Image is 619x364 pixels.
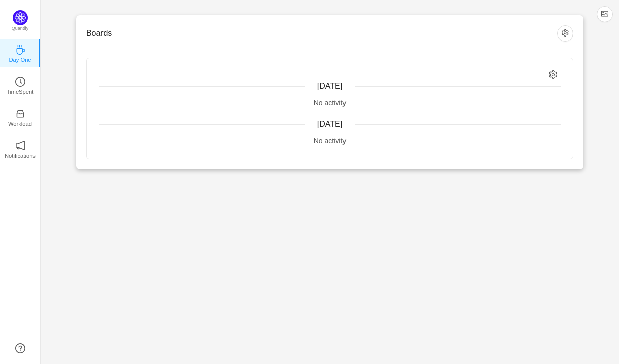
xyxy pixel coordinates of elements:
[597,6,613,22] button: icon: picture
[7,87,34,96] p: TimeSpent
[13,10,28,25] img: Quantify
[9,55,31,64] p: Day One
[15,45,25,55] i: icon: coffee
[12,25,29,32] p: Quantify
[317,82,342,90] span: [DATE]
[15,112,25,122] a: icon: inboxWorkload
[317,120,342,128] span: [DATE]
[15,77,25,87] i: icon: clock-circle
[15,80,25,90] a: icon: clock-circleTimeSpent
[99,136,561,147] div: No activity
[86,28,557,39] h3: Boards
[557,25,573,42] button: icon: setting
[15,108,25,119] i: icon: inbox
[99,98,561,108] div: No activity
[15,48,25,58] a: icon: coffeeDay One
[15,143,25,154] a: icon: notificationNotifications
[5,151,36,160] p: Notifications
[549,70,558,79] i: icon: setting
[15,140,25,151] i: icon: notification
[15,343,25,353] a: icon: question-circle
[8,119,32,128] p: Workload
